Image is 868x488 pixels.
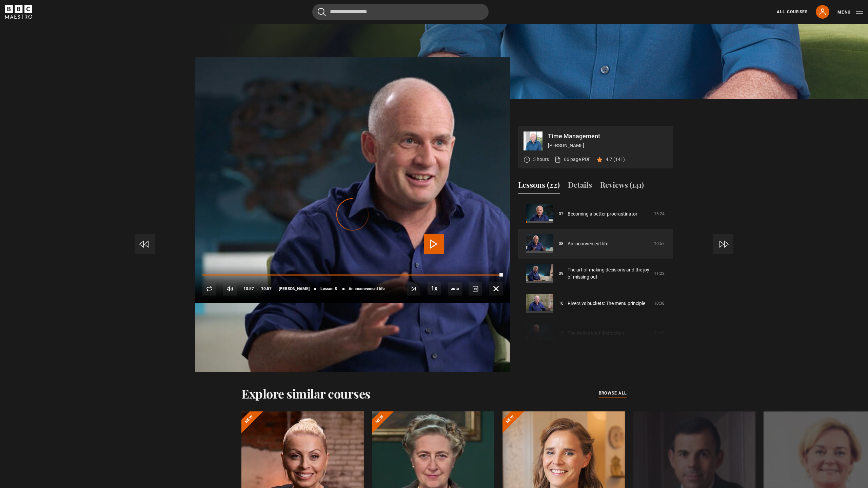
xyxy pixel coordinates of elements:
[599,390,627,396] span: browse all
[448,282,462,296] span: auto
[202,282,216,296] button: Replay
[599,390,627,397] a: browse all
[318,8,326,16] button: Submit the search query
[428,282,441,295] button: Playback Rate
[606,156,625,163] p: 4.7 (141)
[448,282,462,296] div: Current quality: 1080p
[548,133,667,139] p: Time Management
[568,266,650,281] a: The art of making decisions and the joy of missing out
[777,9,808,15] a: All Courses
[279,287,310,291] span: [PERSON_NAME]
[568,300,645,307] a: Rivers vs buckets: The menu principle
[533,156,549,163] p: 5 hours
[548,142,667,149] p: [PERSON_NAME]
[600,179,644,194] button: Reviews (141)
[554,156,591,163] a: 66 page PDF
[568,179,592,194] button: Details
[469,282,482,296] button: Captions
[312,4,489,20] input: Search
[320,287,337,291] span: Lesson 8
[223,282,237,296] button: Mute
[518,179,560,194] button: Lessons (22)
[202,274,503,276] div: Progress Bar
[568,210,637,218] a: Becoming a better procrastinator
[241,386,371,401] h2: Explore similar courses
[568,240,608,247] a: An inconvenient life
[837,9,863,16] button: Toggle navigation
[195,126,510,303] video-js: Video Player
[261,283,272,295] span: 10:57
[257,286,258,291] span: -
[5,5,32,19] svg: BBC Maestro
[243,283,254,295] span: 10:57
[489,282,503,296] button: Fullscreen
[349,287,384,291] span: An inconvenient life
[407,282,420,296] button: Next Lesson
